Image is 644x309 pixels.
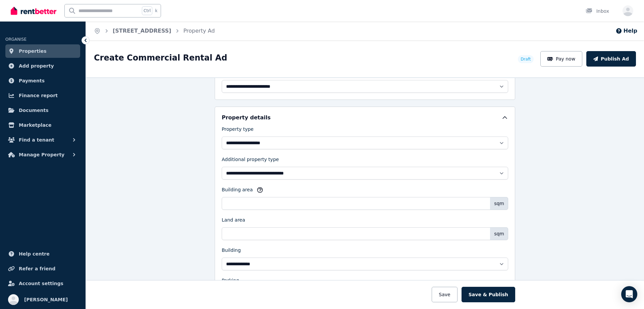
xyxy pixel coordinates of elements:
span: Marketplace [19,121,51,129]
a: Documents [5,104,80,117]
span: Draft [521,56,531,62]
a: Marketplace [5,118,80,132]
a: [STREET_ADDRESS] [113,28,171,34]
div: Open Intercom Messenger [621,286,637,302]
span: Finance report [19,91,58,100]
span: Refer a friend [19,265,55,273]
span: Help centre [19,250,50,258]
button: Manage Property [5,148,80,161]
img: RentBetter [11,6,56,16]
span: ORGANISE [5,37,26,42]
label: Property type [222,126,254,135]
h5: Property details [222,114,271,122]
label: Building area [222,186,253,196]
a: Add property [5,59,80,73]
span: Find a tenant [19,136,54,144]
span: Account settings [19,279,63,287]
span: Ctrl [142,6,152,15]
button: Pay now [540,51,583,67]
a: Property Ad [183,28,215,34]
nav: Breadcrumb [86,22,223,40]
button: Save [432,287,457,302]
a: Refer a friend [5,262,80,275]
a: Payments [5,74,80,87]
a: Account settings [5,277,80,290]
span: k [155,8,157,13]
button: Find a tenant [5,133,80,147]
span: [PERSON_NAME] [24,296,68,304]
label: Building [222,247,241,256]
a: Properties [5,44,80,58]
span: Properties [19,47,47,55]
label: Land area [222,217,245,226]
div: Inbox [586,8,609,14]
span: Payments [19,77,45,85]
button: Publish Ad [586,51,636,67]
span: Manage Property [19,151,64,159]
h1: Create Commercial Rental Ad [94,52,227,63]
button: Help [615,27,637,35]
label: Parking [222,277,239,286]
a: Help centre [5,247,80,261]
span: Documents [19,106,49,114]
span: Add property [19,62,54,70]
a: Finance report [5,89,80,102]
label: Additional property type [222,156,279,165]
button: Save & Publish [462,287,515,302]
